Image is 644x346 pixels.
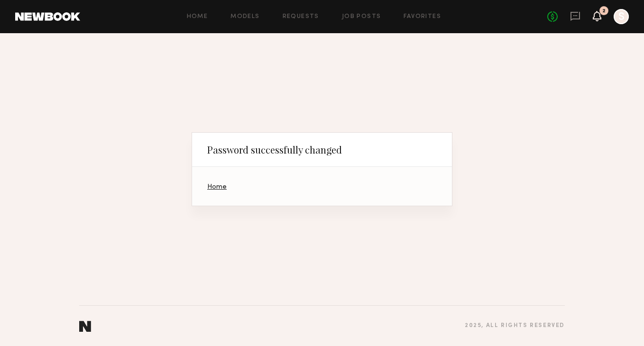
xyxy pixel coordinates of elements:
[207,184,227,190] a: Home
[465,323,565,329] div: 2025 , all rights reserved
[602,9,606,14] div: 2
[614,9,629,24] a: S
[342,14,381,20] a: Job Posts
[207,144,342,155] div: Password successfully changed
[404,14,441,20] a: Favorites
[187,14,208,20] a: Home
[283,14,319,20] a: Requests
[230,14,259,20] a: Models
